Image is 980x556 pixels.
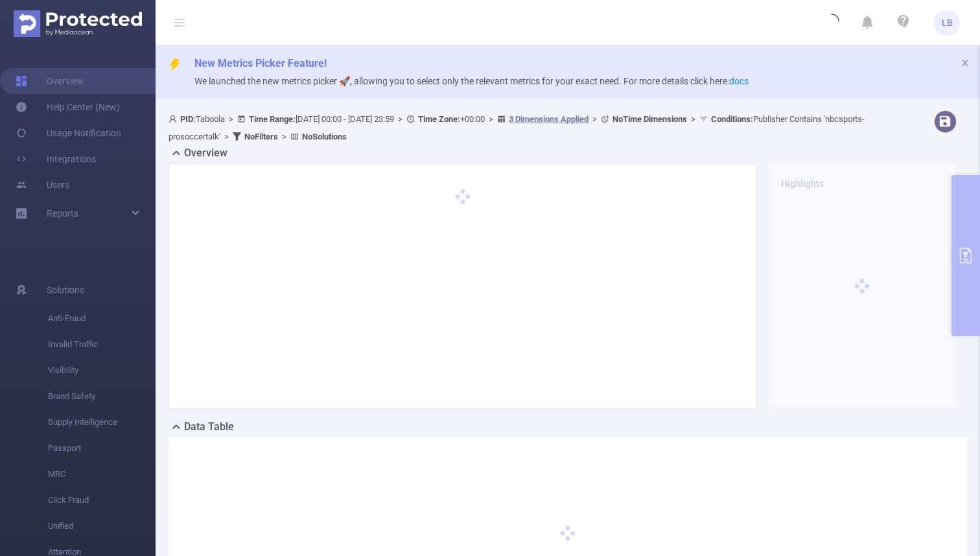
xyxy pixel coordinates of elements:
a: Reports [47,200,78,226]
h2: Data Table [184,419,234,435]
i: icon: loading [824,14,839,32]
i: icon: thunderbolt [169,58,181,71]
a: Users [16,172,69,198]
span: Supply Intelligence [48,409,156,435]
span: > [394,114,406,124]
i: icon: close [961,58,970,67]
span: LB [942,10,953,36]
span: Anti-Fraud [48,306,156,332]
span: Taboola [DATE] 00:00 - [DATE] 23:59 +00:00 [169,114,865,141]
span: > [278,132,290,141]
span: > [485,114,497,124]
u: 3 Dimensions Applied [509,114,589,124]
span: Click Fraud [48,487,156,513]
span: Unified [48,513,156,539]
span: > [589,114,601,124]
b: Time Range: [249,114,296,124]
b: Time Zone: [418,114,460,124]
button: icon: close [961,56,970,70]
span: Invalid Traffic [48,332,156,357]
b: No Time Dimensions [612,114,687,124]
a: Usage Notification [16,120,121,146]
span: > [220,132,233,141]
span: Brand Safety [48,383,156,409]
a: Integrations [16,146,96,172]
h2: Overview [184,145,227,161]
a: Help Center (New) [16,94,120,120]
span: MRC [48,461,156,487]
i: icon: user [169,115,180,123]
span: New Metrics Picker Feature! [194,57,327,69]
span: Passport [48,435,156,461]
span: > [225,114,237,124]
span: > [687,114,699,124]
b: PID: [180,114,196,124]
span: Solutions [47,277,84,303]
img: Protected Media [14,10,142,37]
a: Overview [16,68,84,94]
b: Conditions : [711,114,753,124]
span: Visibility [48,357,156,383]
span: Reports [47,208,78,219]
b: No Solutions [302,132,347,141]
b: No Filters [244,132,278,141]
span: We launched the new metrics picker 🚀, allowing you to select only the relevant metrics for your e... [194,76,749,86]
a: docs [729,76,749,86]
